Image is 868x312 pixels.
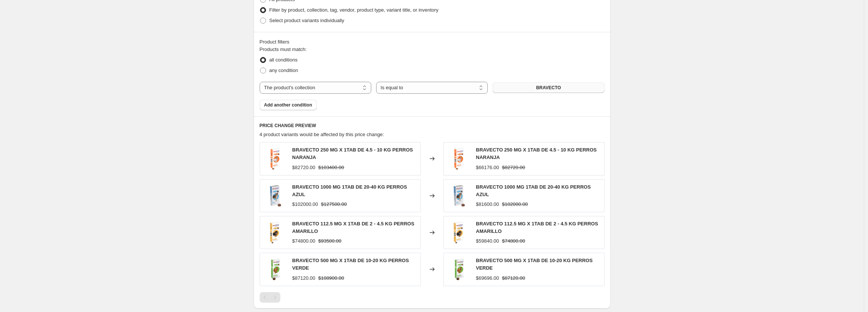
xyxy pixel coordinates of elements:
[536,85,561,91] span: BRAVECTO
[476,184,591,197] span: BRAVECTO 1000 MG 1TAB DE 20-40 KG PERROS AZUL
[318,164,344,171] strike: $103400.00
[502,164,525,171] strike: $82720.00
[448,147,470,170] img: ROYI5_36_80x.png
[318,274,344,282] strike: $108900.00
[476,164,499,171] div: $66176.00
[292,164,315,171] div: $82720.00
[476,237,499,245] div: $59840.00
[269,7,439,13] span: Filter by product, collection, tag, vendor, product type, variant title, or inventory
[260,100,317,110] button: Add another condition
[502,274,525,282] strike: $87120.00
[260,123,605,129] h6: PRICE CHANGE PREVIEW
[476,147,597,160] span: BRAVECTO 250 MG X 1TAB DE 4.5 - 10 KG PERROS NARANJA
[292,201,318,208] div: $102000.00
[318,237,341,245] strike: $93500.00
[292,184,407,197] span: BRAVECTO 1000 MG 1TAB DE 20-40 KG PERROS AZUL
[502,237,525,245] strike: $74800.00
[292,258,409,271] span: BRAVECTO 500 MG X 1TAB DE 10-20 KG PERROS VERDE
[260,132,384,137] span: 4 product variants would be affected by this price change:
[260,46,307,52] span: Products must match:
[264,258,286,280] img: ROYI5_37_80x.png
[448,184,470,207] img: ROYI5_33_80x.png
[269,18,344,23] span: Select product variants individually
[502,201,528,208] strike: $102000.00
[292,274,315,282] div: $87120.00
[476,274,499,282] div: $69696.00
[476,201,499,208] div: $81600.00
[448,258,470,280] img: ROYI5_37_80x.png
[493,82,604,93] button: BRAVECTO
[269,57,298,63] span: all conditions
[264,147,286,170] img: ROYI5_36_80x.png
[264,102,312,108] span: Add another condition
[292,237,315,245] div: $74800.00
[321,201,347,208] strike: $127500.00
[476,258,593,271] span: BRAVECTO 500 MG X 1TAB DE 10-20 KG PERROS VERDE
[264,221,286,244] img: ROYI5_34_80x.png
[260,38,605,46] div: Product filters
[476,221,598,234] span: BRAVECTO 112.5 MG X 1TAB DE 2 - 4.5 KG PERROS AMARILLO
[264,184,286,207] img: ROYI5_33_80x.png
[292,147,413,160] span: BRAVECTO 250 MG X 1TAB DE 4.5 - 10 KG PERROS NARANJA
[260,292,280,303] nav: Pagination
[448,221,470,244] img: ROYI5_34_80x.png
[292,221,414,234] span: BRAVECTO 112.5 MG X 1TAB DE 2 - 4.5 KG PERROS AMARILLO
[269,67,298,73] span: any condition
